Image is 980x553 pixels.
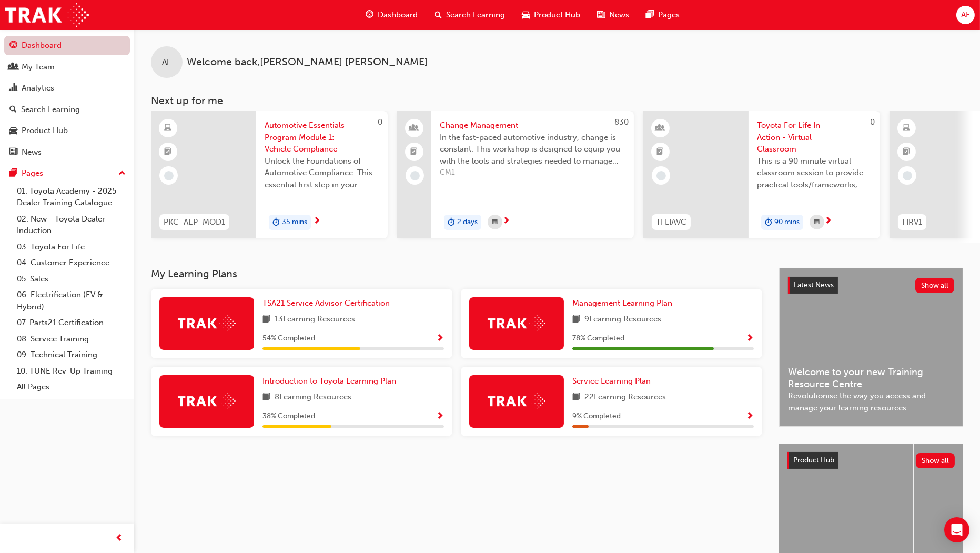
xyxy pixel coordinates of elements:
[794,280,834,289] span: Latest News
[178,393,236,409] img: Trak
[746,412,754,421] span: Show Progress
[9,63,17,72] span: people-icon
[13,379,130,395] a: All Pages
[572,313,580,326] span: book-icon
[870,117,875,127] span: 0
[440,132,625,167] span: In the fast-paced automotive industry, change is constant. This workshop is designed to equip you...
[178,315,236,331] img: Trak
[22,82,54,94] div: Analytics
[165,122,172,135] span: learningResourceType_ELEARNING-icon
[961,9,970,21] span: AF
[814,216,820,229] span: calendar-icon
[656,171,666,180] span: learningRecordVerb_NONE-icon
[457,216,478,228] span: 2 days
[9,84,17,93] span: chart-icon
[903,171,912,180] span: learningRecordVerb_NONE-icon
[9,126,17,136] span: car-icon
[903,145,911,159] span: booktick-icon
[262,376,396,386] span: Introduction to Toyota Learning Plan
[788,277,954,294] a: Latest NewsShow all
[656,216,686,228] span: TFLIAVC
[788,366,954,390] span: Welcome to your new Training Resource Centre
[116,532,124,545] span: prev-icon
[13,255,130,271] a: 04. Customer Experience
[446,9,505,21] span: Search Learning
[440,119,625,132] span: Change Management
[9,105,17,115] span: search-icon
[915,278,955,293] button: Show all
[9,41,17,51] span: guage-icon
[502,217,510,226] span: next-icon
[262,375,400,387] a: Introduction to Toyota Learning Plan
[22,167,43,179] div: Pages
[13,363,130,379] a: 10. TUNE Rev-Up Training
[411,122,418,135] span: people-icon
[440,167,625,179] span: CM1
[165,145,172,159] span: booktick-icon
[151,268,762,280] h3: My Learning Plans
[13,183,130,211] a: 01. Toyota Academy - 2025 Dealer Training Catalogue
[275,391,351,404] span: 8 Learning Resources
[134,95,980,107] h3: Next up for me
[572,376,651,386] span: Service Learning Plan
[903,122,911,135] span: learningResourceType_ELEARNING-icon
[164,171,174,180] span: learningRecordVerb_NONE-icon
[9,148,17,157] span: news-icon
[435,8,442,22] span: search-icon
[5,3,89,27] img: Trak
[436,410,444,423] button: Show Progress
[13,331,130,347] a: 08. Service Training
[397,111,634,238] a: 830Change ManagementIn the fast-paced automotive industry, change is constant. This workshop is d...
[22,146,42,158] div: News
[956,6,975,24] button: AF
[313,217,321,226] span: next-icon
[22,61,55,73] div: My Team
[492,216,498,229] span: calendar-icon
[4,57,130,77] a: My Team
[638,4,688,26] a: pages-iconPages
[609,9,629,21] span: News
[163,56,171,68] span: AF
[262,410,315,423] span: 38 % Completed
[488,315,545,331] img: Trak
[426,4,513,26] a: search-iconSearch Learning
[646,8,654,22] span: pages-icon
[658,9,680,21] span: Pages
[436,334,444,344] span: Show Progress
[13,287,130,315] a: 06. Electrification (EV & Hybrid)
[614,117,629,127] span: 830
[262,298,390,308] span: TSA21 Service Advisor Certification
[513,4,589,26] a: car-iconProduct Hub
[916,453,955,468] button: Show all
[4,164,130,183] button: Pages
[765,216,772,229] span: duration-icon
[13,239,130,255] a: 03. Toyota For Life
[366,8,373,22] span: guage-icon
[282,216,307,228] span: 35 mins
[793,456,834,465] span: Product Hub
[275,313,355,326] span: 13 Learning Resources
[448,216,455,229] span: duration-icon
[262,333,315,345] span: 54 % Completed
[779,268,963,427] a: Latest NewsShow allWelcome to your new Training Resource CentreRevolutionise the way you access a...
[746,332,754,345] button: Show Progress
[788,390,954,414] span: Revolutionise the way you access and manage your learning resources.
[572,333,624,345] span: 78 % Completed
[774,216,800,228] span: 90 mins
[118,167,126,180] span: up-icon
[378,9,418,21] span: Dashboard
[13,271,130,287] a: 05. Sales
[13,347,130,363] a: 09. Technical Training
[357,4,426,26] a: guage-iconDashboard
[757,119,872,155] span: Toyota For Life In Action - Virtual Classroom
[572,375,655,387] a: Service Learning Plan
[657,145,664,159] span: booktick-icon
[902,216,922,228] span: FIRV1
[262,297,394,309] a: TSA21 Service Advisor Certification
[572,297,676,309] a: Management Learning Plan
[410,171,420,180] span: learningRecordVerb_NONE-icon
[4,100,130,119] a: Search Learning
[272,216,280,229] span: duration-icon
[757,155,872,191] span: This is a 90 minute virtual classroom session to provide practical tools/frameworks, behaviours a...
